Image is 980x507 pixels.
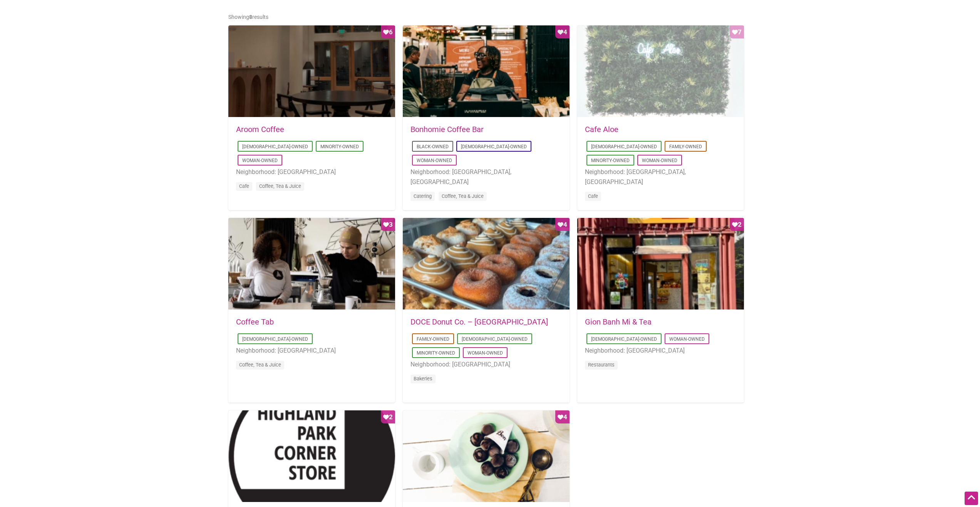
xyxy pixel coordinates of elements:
[642,158,677,163] a: Woman-Owned
[588,193,598,199] a: Cafe
[467,350,503,356] a: Woman-Owned
[242,158,278,163] a: Woman-Owned
[462,336,528,342] a: [DEMOGRAPHIC_DATA]-Owned
[414,376,432,382] a: Bakeries
[236,167,387,177] li: Neighborhood: [GEOGRAPHIC_DATA]
[236,125,284,134] a: Aroom Coffee
[591,336,657,342] a: [DEMOGRAPHIC_DATA]-Owned
[588,362,615,368] a: Restaurants
[410,317,548,326] a: DOCE Donut Co. – [GEOGRAPHIC_DATA]
[585,346,736,356] li: Neighborhood: [GEOGRAPHIC_DATA]
[249,14,252,20] b: 8
[236,317,274,326] a: Coffee Tab
[669,144,702,149] a: Family-Owned
[320,144,359,149] a: Minority-Owned
[669,336,705,342] a: Woman-Owned
[410,167,562,187] li: Neighborhood: [GEOGRAPHIC_DATA], [GEOGRAPHIC_DATA]
[417,336,449,342] a: Family-Owned
[417,158,452,163] a: Woman-Owned
[242,336,308,342] a: [DEMOGRAPHIC_DATA]-Owned
[239,183,249,189] a: Cafe
[259,183,301,189] a: Coffee, Tea & Juice
[417,144,449,149] a: Black-Owned
[410,360,562,370] li: Neighborhood: [GEOGRAPHIC_DATA]
[417,350,455,356] a: Minority-Owned
[591,158,630,163] a: Minority-Owned
[591,144,657,149] a: [DEMOGRAPHIC_DATA]-Owned
[585,317,652,326] a: Gion Banh Mi & Tea
[410,125,484,134] a: Bonhomie Coffee Bar
[228,14,268,20] span: Showing results
[442,193,484,199] a: Coffee, Tea & Juice
[461,144,527,149] a: [DEMOGRAPHIC_DATA]-Owned
[585,167,736,187] li: Neighborhood: [GEOGRAPHIC_DATA], [GEOGRAPHIC_DATA]
[236,346,387,356] li: Neighborhood: [GEOGRAPHIC_DATA]
[414,193,432,199] a: Catering
[965,492,978,505] div: Scroll Back to Top
[242,144,308,149] a: [DEMOGRAPHIC_DATA]-Owned
[585,125,618,134] a: Cafe Aloe
[239,362,281,368] a: Coffee, Tea & Juice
